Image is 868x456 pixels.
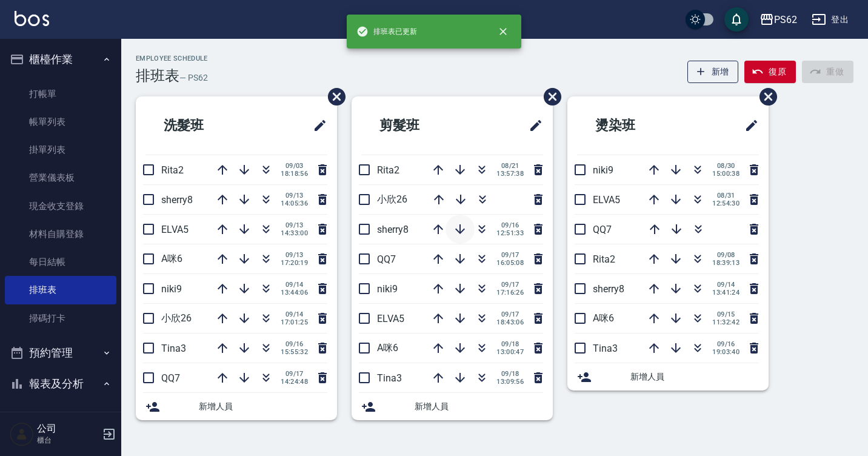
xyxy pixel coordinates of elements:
[377,224,409,235] span: sherry8
[577,104,695,147] h2: 燙染班
[37,435,99,446] p: 櫃台
[352,393,553,420] div: 新增人員
[319,79,347,115] span: 刪除班表
[496,170,524,178] span: 13:57:38
[161,372,180,384] span: QQ7
[281,229,308,237] span: 14:33:00
[496,370,524,378] span: 09/18
[5,337,116,369] button: 預約管理
[377,253,396,265] span: QQ7
[5,220,116,248] a: 材料自購登錄
[712,162,739,170] span: 08/30
[415,400,543,413] span: 新增人員
[305,111,327,140] span: 修改班表的標題
[712,281,739,289] span: 09/14
[807,8,853,31] button: 登出
[712,348,739,356] span: 19:03:40
[281,370,308,378] span: 09/17
[145,104,264,147] h2: 洗髮班
[687,61,739,83] button: 新增
[281,221,308,229] span: 09/13
[377,342,398,354] span: A咪6
[5,164,116,192] a: 營業儀表板
[5,108,116,136] a: 帳單列表
[281,170,308,178] span: 18:18:56
[496,378,524,386] span: 13:09:56
[377,164,399,176] span: Rita2
[567,363,769,391] div: 新增人員
[712,310,739,318] span: 09/15
[281,289,308,297] span: 13:44:06
[593,343,618,354] span: Tina3
[5,192,116,220] a: 現金收支登錄
[199,400,327,413] span: 新增人員
[755,7,802,32] button: PS62
[377,313,404,324] span: ELVA5
[712,259,739,267] span: 18:39:13
[496,162,524,170] span: 08/21
[161,253,182,264] span: A咪6
[496,310,524,318] span: 09/17
[496,251,524,259] span: 09/17
[377,283,398,295] span: niki9
[281,340,308,348] span: 09/16
[496,281,524,289] span: 09/17
[490,18,516,45] button: close
[593,194,620,206] span: ELVA5
[750,79,779,115] span: 刪除班表
[15,11,49,26] img: Logo
[5,404,116,432] a: 報表目錄
[630,370,759,383] span: 新增人員
[281,199,308,207] span: 14:05:36
[356,25,417,38] span: 排班表已更新
[5,368,116,400] button: 報表及分析
[5,276,116,304] a: 排班表
[712,318,739,326] span: 11:32:42
[377,372,402,384] span: Tina3
[179,72,208,84] h6: — PS62
[496,221,524,229] span: 09/16
[593,283,624,295] span: sherry8
[161,312,192,324] span: 小欣26
[37,423,99,435] h5: 公司
[361,104,479,147] h2: 剪髮班
[712,199,739,207] span: 12:54:30
[10,422,34,446] img: Person
[496,259,524,267] span: 16:05:08
[281,348,308,356] span: 15:55:32
[161,283,182,295] span: niki9
[496,348,524,356] span: 13:00:47
[593,164,613,176] span: niki9
[521,111,543,140] span: 修改班表的標題
[712,251,739,259] span: 09/08
[712,340,739,348] span: 09/16
[281,318,308,326] span: 17:01:25
[281,162,308,170] span: 09/03
[744,61,796,83] button: 復原
[136,55,208,62] h2: Employee Schedule
[737,111,759,140] span: 修改班表的標題
[161,164,184,176] span: Rita2
[535,79,563,115] span: 刪除班表
[5,44,116,75] button: 櫃檯作業
[161,343,186,354] span: Tina3
[161,194,193,206] span: sherry8
[724,7,749,32] button: save
[496,289,524,297] span: 17:16:26
[774,12,797,27] div: PS62
[712,170,739,178] span: 15:00:38
[281,281,308,289] span: 09/14
[5,248,116,276] a: 每日結帳
[136,67,179,84] h3: 排班表
[281,310,308,318] span: 09/14
[593,253,615,265] span: Rita2
[496,340,524,348] span: 09/18
[593,224,612,235] span: QQ7
[5,304,116,332] a: 掃碼打卡
[136,393,337,420] div: 新增人員
[281,192,308,199] span: 09/13
[377,193,407,205] span: 小欣26
[5,136,116,164] a: 掛單列表
[281,378,308,386] span: 14:24:48
[496,318,524,326] span: 18:43:06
